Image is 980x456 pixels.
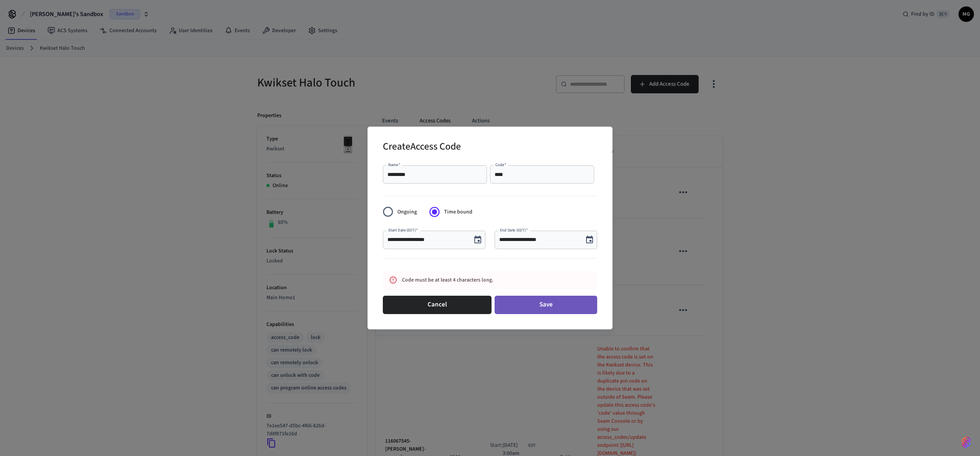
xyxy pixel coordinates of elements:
label: Start Date (EDT) [388,227,418,233]
h2: Create Access Code [383,136,461,159]
label: End Date (EDT) [500,227,528,233]
span: Time bound [444,208,472,216]
span: Ongoing [397,208,417,216]
button: Save [495,296,597,314]
label: Name [388,162,400,168]
img: SeamLogoGradient.69752ec5.svg [962,436,971,448]
button: Cancel [383,296,492,314]
button: Choose date, selected date is Oct 8, 2025 [582,232,597,248]
button: Choose date, selected date is Oct 8, 2025 [470,232,485,248]
label: Code [495,162,506,168]
div: Code must be at least 4 characters long. [402,273,563,287]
